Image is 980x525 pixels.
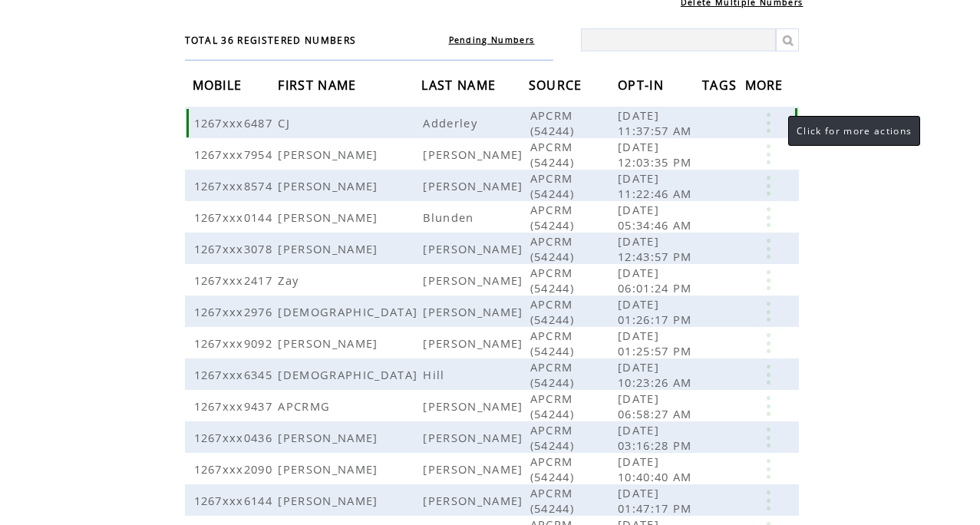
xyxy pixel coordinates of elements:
span: APCRM (54244) [530,454,578,484]
span: Blunden [423,210,477,225]
span: [PERSON_NAME] [423,241,526,256]
span: [DATE] 12:03:35 PM [618,139,696,170]
a: OPT-IN [618,80,668,89]
span: [PERSON_NAME] [278,430,381,445]
span: [PERSON_NAME] [278,210,381,225]
span: [DATE] 11:22:46 AM [618,170,696,201]
span: 1267xxx7954 [194,147,277,162]
span: [PERSON_NAME] [423,335,526,351]
span: [DEMOGRAPHIC_DATA] [278,367,421,382]
span: Click for more actions [797,124,912,137]
span: [PERSON_NAME] [278,461,381,477]
span: APCRM (54244) [530,265,578,296]
span: [DATE] 05:34:46 AM [618,202,696,233]
span: 1267xxx8574 [194,178,277,193]
span: APCRM (54244) [530,107,578,138]
span: [PERSON_NAME] [423,178,526,193]
span: [PERSON_NAME] [278,241,381,256]
span: 1267xxx3078 [194,241,277,256]
span: Adderley [423,115,481,130]
span: APCRM (54244) [530,202,578,233]
span: APCRM (54244) [530,359,578,390]
a: TAGS [702,80,741,89]
span: [PERSON_NAME] [278,147,381,162]
a: LAST NAME [421,80,500,89]
span: APCRM (54244) [530,328,578,358]
span: APCRM (54244) [530,170,578,201]
span: [PERSON_NAME] [423,304,526,319]
span: 1267xxx6345 [194,367,277,382]
span: APCRM (54244) [530,485,578,516]
span: Hill [423,367,448,382]
span: MORE [745,73,787,101]
span: [DATE] 01:26:17 PM [618,296,696,327]
span: APCRM (54244) [530,296,578,327]
span: OPT-IN [618,73,668,101]
span: CJ [278,115,294,130]
span: [DATE] 11:37:57 AM [618,107,696,138]
span: 1267xxx9092 [194,335,277,351]
span: [DATE] 06:01:24 PM [618,265,696,296]
span: [DATE] 03:16:28 PM [618,422,696,453]
a: SOURCE [529,80,586,89]
span: APCRM (54244) [530,139,578,170]
span: TOTAL 36 REGISTERED NUMBERS [185,34,357,47]
span: APCRM (54244) [530,422,578,453]
span: LAST NAME [421,73,500,101]
span: [PERSON_NAME] [423,461,526,477]
span: [DATE] 10:40:40 AM [618,454,696,484]
span: [PERSON_NAME] [423,430,526,445]
a: Pending Numbers [449,35,535,45]
span: [PERSON_NAME] [278,178,381,193]
span: SOURCE [529,73,586,101]
span: [DATE] 10:23:26 AM [618,359,696,390]
span: [PERSON_NAME] [423,398,526,414]
span: MOBILE [193,73,246,101]
span: 1267xxx2417 [194,272,277,288]
span: [DATE] 01:25:57 PM [618,328,696,358]
span: 1267xxx2976 [194,304,277,319]
span: [DATE] 06:58:27 AM [618,391,696,421]
span: APCRMG [278,398,334,414]
span: [DATE] 01:47:17 PM [618,485,696,516]
span: 1267xxx2090 [194,461,277,477]
span: [PERSON_NAME] [423,493,526,508]
span: FIRST NAME [278,73,360,101]
span: 1267xxx0144 [194,210,277,225]
span: APCRM (54244) [530,233,578,264]
span: 1267xxx6144 [194,493,277,508]
span: Zay [278,272,302,288]
span: 1267xxx9437 [194,398,277,414]
span: [PERSON_NAME] [278,493,381,508]
span: [PERSON_NAME] [278,335,381,351]
span: [PERSON_NAME] [423,147,526,162]
span: 1267xxx0436 [194,430,277,445]
span: 1267xxx6487 [194,115,277,130]
span: [DATE] 12:43:57 PM [618,233,696,264]
a: FIRST NAME [278,80,360,89]
span: TAGS [702,73,741,101]
span: [PERSON_NAME] [423,272,526,288]
a: MOBILE [193,80,246,89]
span: APCRM (54244) [530,391,578,421]
span: [DEMOGRAPHIC_DATA] [278,304,421,319]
